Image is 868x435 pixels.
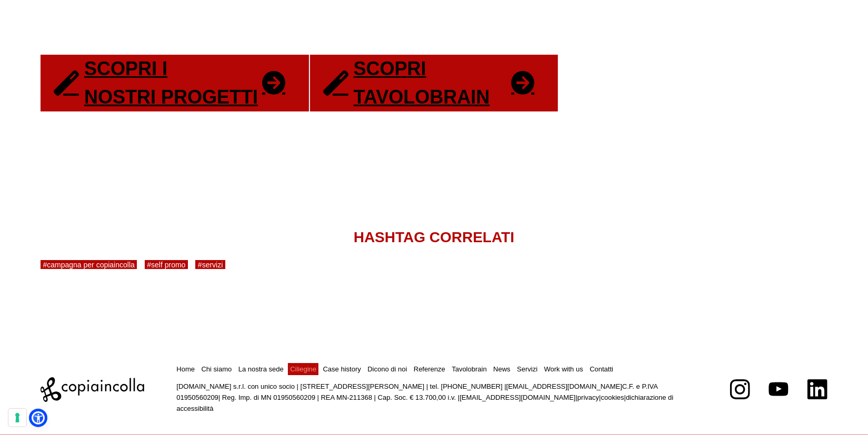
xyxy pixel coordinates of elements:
a: #campagna per copiaincolla [41,260,137,269]
a: Case history [323,365,361,373]
a: Scopri Tavolobrain [310,55,558,111]
a: #self promo [145,260,188,269]
a: Contatti [590,365,613,373]
a: Referenze [414,365,445,373]
a: La nostra sede [238,365,284,373]
a: Tavolobrain [452,365,487,373]
a: Home [176,365,195,373]
p: [DOMAIN_NAME] s.r.l. con unico socio | [STREET_ADDRESS][PERSON_NAME] | tel. [PHONE_NUMBER] | C.F.... [176,381,698,414]
h3: Hashtag correlati [41,227,827,247]
a: #servizi [195,260,225,269]
a: [EMAIL_ADDRESS][DOMAIN_NAME] [460,393,575,401]
a: Dicono di noi [367,365,407,373]
a: Chi siamo [202,365,232,373]
a: Ciliegine [290,365,316,373]
button: Le tue preferenze relative al consenso per le tecnologie di tracciamento [8,409,26,427]
a: privacy [577,393,599,401]
a: cookies [601,393,624,401]
a: News [493,365,511,373]
a: dichiarazione di accessibilità [176,393,673,412]
a: [EMAIL_ADDRESS][DOMAIN_NAME] [506,382,622,390]
a: Open Accessibility Menu [32,411,45,424]
a: Servizi [517,365,537,373]
a: Work with us [544,365,583,373]
a: Scopri i nostri progetti [41,55,309,111]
